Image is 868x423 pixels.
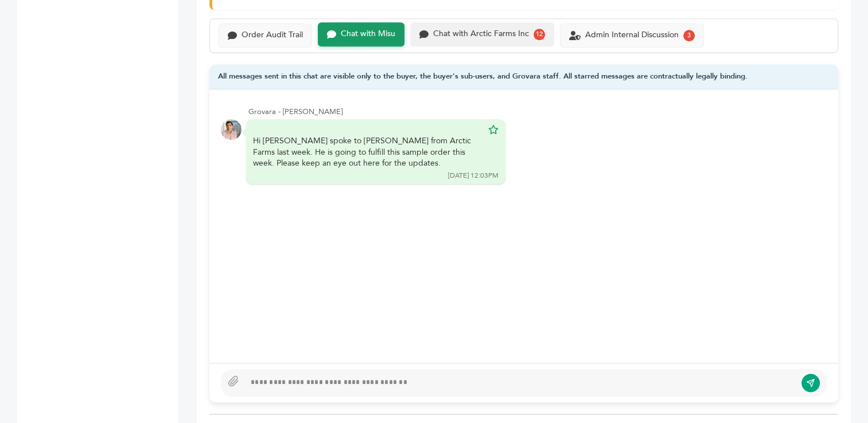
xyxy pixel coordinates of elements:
[585,30,679,40] div: Admin Internal Discussion
[683,30,695,41] div: 3
[534,29,545,40] div: 12
[248,107,827,117] div: Grovara - [PERSON_NAME]
[433,29,529,39] div: Chat with Arctic Farms Inc
[242,30,303,40] div: Order Audit Trail
[341,29,395,39] div: Chat with Misu
[448,171,499,181] div: [DATE] 12:03PM
[209,64,838,90] div: All messages sent in this chat are visible only to the buyer, the buyer's sub-users, and Grovara ...
[253,135,482,169] div: Hi [PERSON_NAME] spoke to [PERSON_NAME] from Arctic Farms last week. He is going to fulfill this ...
